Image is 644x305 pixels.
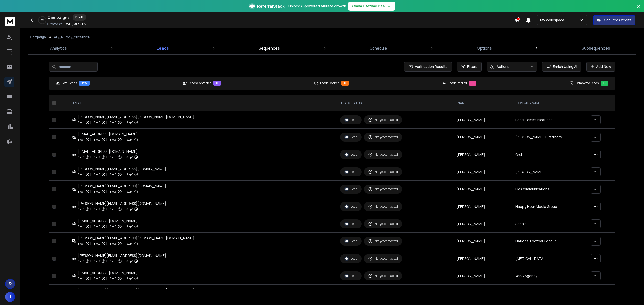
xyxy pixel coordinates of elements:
[123,207,124,212] p: |
[106,259,107,264] p: |
[404,62,452,72] button: Verification Results
[593,15,635,25] button: Get Free Credits
[348,2,395,11] button: Claim Lifetime Deal→
[41,19,44,22] p: 0 %
[157,45,169,51] p: Leads
[106,224,107,229] p: |
[540,18,567,23] p: My Workspace
[106,189,107,194] p: |
[90,155,91,160] p: |
[78,114,194,119] div: [PERSON_NAME][EMAIL_ADDRESS][PERSON_NAME][DOMAIN_NAME]
[62,81,77,85] p: Total Leads
[344,170,357,174] div: Lead
[78,120,84,125] p: Step 1
[576,81,599,85] p: Completed Leads
[368,256,398,261] div: Not yet contacted
[73,14,86,21] div: Draft
[78,149,138,154] div: [EMAIL_ADDRESS][DOMAIN_NAME]
[78,166,166,171] div: [PERSON_NAME][EMAIL_ADDRESS][DOMAIN_NAME]
[512,146,588,163] td: Orci
[123,276,124,281] p: |
[127,189,133,194] p: Step 4
[454,129,512,146] td: [PERSON_NAME]
[551,64,577,69] span: Enrich Using AI
[368,274,398,278] div: Not yet contacted
[78,137,84,142] p: Step 1
[454,146,512,163] td: [PERSON_NAME]
[78,224,84,229] p: Step 1
[127,276,133,281] p: Step 4
[5,292,15,302] button: J
[94,172,100,177] p: Step 2
[213,81,221,86] div: 0
[368,152,398,157] div: Not yet contacted
[78,236,194,241] div: [PERSON_NAME][EMAIL_ADDRESS][PERSON_NAME][DOMAIN_NAME]
[512,233,588,250] td: National Football League
[454,215,512,233] td: [PERSON_NAME]
[90,207,91,212] p: |
[123,241,124,246] p: |
[344,239,357,243] div: Lead
[512,215,588,233] td: Sensis
[189,81,211,85] p: Leads Contacted
[123,137,124,142] p: |
[454,181,512,198] td: [PERSON_NAME]
[512,111,588,129] td: Pace Communications
[368,135,398,139] div: Not yet contacted
[127,120,133,125] p: Step 4
[78,218,138,223] div: [EMAIL_ADDRESS][DOMAIN_NAME]
[78,184,166,189] div: [PERSON_NAME][EMAIL_ADDRESS][DOMAIN_NAME]
[368,118,398,122] div: Not yet contacted
[123,189,124,194] p: |
[512,181,588,198] td: Big Communications
[30,35,46,39] button: Campaign
[474,42,495,54] a: Options
[106,207,107,212] p: |
[344,187,357,191] div: Lead
[78,207,84,212] p: Step 1
[586,62,615,72] button: Add New
[368,222,398,226] div: Not yet contacted
[344,135,357,139] div: Lead
[78,189,84,194] p: Step 1
[413,64,448,69] span: Verification Results
[601,81,608,86] div: 0
[94,259,100,264] p: Step 2
[106,155,107,160] p: |
[257,3,284,9] span: ReferralStack
[512,95,588,111] th: Company Name
[50,45,67,51] p: Analytics
[388,4,391,9] span: →
[368,239,398,243] div: Not yet contacted
[78,201,166,206] div: [PERSON_NAME][EMAIL_ADDRESS][DOMAIN_NAME]
[512,285,588,302] td: Nike
[123,172,124,177] p: |
[78,288,194,293] div: [PERSON_NAME][EMAIL_ADDRESS][PERSON_NAME][DOMAIN_NAME]
[368,170,398,174] div: Not yet contacted
[127,259,133,264] p: Step 4
[47,14,70,20] h1: Campaigns
[94,189,100,194] p: Step 2
[54,35,90,39] p: Ally_Murphy_20250926
[94,155,100,160] p: Step 2
[288,4,346,9] p: Unlock AI-powered affiliate growth
[123,155,124,160] p: |
[127,172,133,177] p: Step 4
[370,45,387,51] p: Schedule
[635,3,642,15] button: Close banner
[110,241,117,246] p: Step 3
[94,224,100,229] p: Step 2
[110,189,117,194] p: Step 3
[69,95,337,111] th: EMAIL
[368,187,398,191] div: Not yet contacted
[259,45,280,51] p: Sequences
[512,198,588,215] td: Happy Hour Media Group
[78,132,138,137] div: [EMAIL_ADDRESS][DOMAIN_NAME]
[454,267,512,285] td: [PERSON_NAME]
[123,120,124,125] p: |
[78,172,84,177] p: Step 1
[127,207,133,212] p: Step 4
[477,45,492,51] p: Options
[94,207,100,212] p: Step 2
